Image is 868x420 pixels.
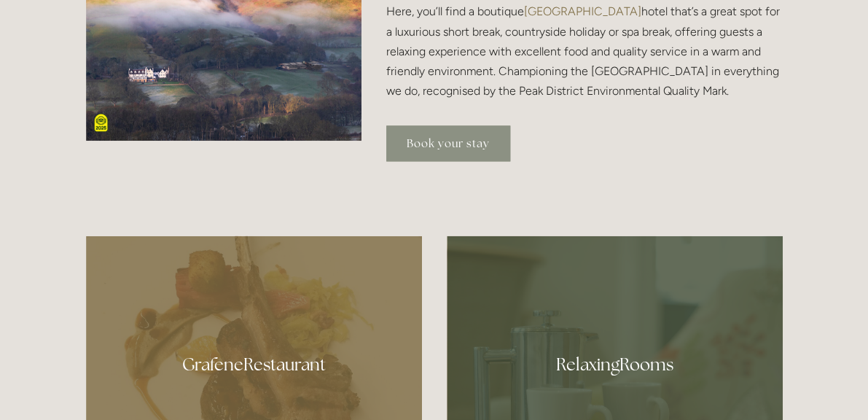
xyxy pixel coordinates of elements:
p: Here, you’ll find a boutique hotel that’s a great spot for a luxurious short break, countryside h... [386,1,782,101]
a: Book your stay [386,125,510,161]
a: [GEOGRAPHIC_DATA] [524,4,641,18]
